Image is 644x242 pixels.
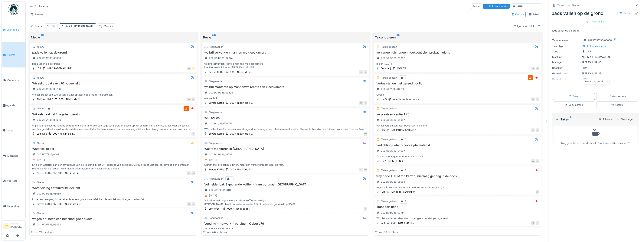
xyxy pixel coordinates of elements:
[209,122,232,125] div: 2025/01/336/00257
[191,132,195,136] div: JV
[7,28,24,31] span: Dashboard
[615,117,636,122] div: Toevoegen
[2,93,25,118] a: Agenda
[231,177,232,181] div: 1
[3,222,24,231] a: SV Manager[PERSON_NAME]
[381,87,404,91] div: 2025/07/336/04774
[511,13,524,16] div: Kanban
[227,207,250,211] div: 000 - Niet in de lij...
[381,138,397,141] div: Taken gedaan
[203,163,367,167] div: Starten met alle capsule lijnen, maar dan verder uitrollen naar de rest.
[65,24,94,28] div: Actief
[203,62,367,69] div: wc bril vervangen rechtse mannen wc kleedkamers identiek zoals linkse wc ([PERSON_NAME])
[31,147,195,151] h3: Waterlek kelder
[187,171,191,175] div: MD
[584,19,607,24] div: Ticket sluiten
[2,42,25,68] a: Tickets
[10,222,24,230] li: [PERSON_NAME]
[364,70,367,74] div: GE
[209,56,233,60] div: 2025/04/336/02374
[29,12,45,17] div: Presets
[381,211,404,214] div: 2025/05/336/03717
[555,117,596,122] div: Taken
[37,132,47,136] div: Logistiek
[31,51,195,54] h3: pads vallen op de grond
[31,82,195,85] h3: Wissel probat aan L70 boven lekt
[212,35,216,40] sup: 242
[364,101,367,105] div: GE
[7,53,24,57] span: Tickets
[405,199,406,203] div: 1
[570,117,572,122] sup: 0
[37,107,44,110] div: Nieuw
[551,10,639,17] div: pads vallen op de grond
[230,132,253,136] div: 000 - Niet in de lij...
[552,55,580,59] div: Machine
[375,51,539,54] h3: vervangen dichtingen hoekventielen probat molens
[191,202,195,206] div: GE
[375,155,539,158] div: TL buis vervangen ter hoogte van molen 4
[2,194,25,219] a: Rapportage
[597,117,613,122] div: Filteren
[37,118,61,122] div: 2025/05/336/03656
[31,113,195,116] h3: Wikkelstraat hal 2 lage temperatuur
[552,72,639,75] div: [PERSON_NAME]
[203,51,367,54] h3: wc bril vervangen mannen wc kleedkamers
[531,221,535,225] div: KD
[191,171,195,175] div: CS
[2,168,25,194] a: Voorraad
[209,207,221,211] div: Silo toren 1
[41,35,44,40] sup: 118
[203,96,367,100] div: nieuwe bril
[37,67,41,70] div: L59
[483,4,510,9] div: Ticket aanmaken
[37,202,52,206] div: Beyers Koffie
[203,230,228,234] div: 20 van 242 zichtbaar
[381,199,397,203] div: Taken gedaan
[536,67,539,70] div: GE
[37,45,44,49] div: Nieuw
[381,67,391,70] div: Branderij
[31,93,195,96] div: Wissel probat aan L70 boven lekt let op zeer hoog moeilijk bereikbaar.
[608,95,626,98] div: Gesprekken
[31,163,195,170] div: Er is een waterlek aan een afvoerbuis van de riolering in het QA-gedeelte van de kelder. De buis ...
[551,29,639,32] p: pads vallen op de grond
[72,25,94,28] span: : [PERSON_NAME]
[588,38,612,42] div: 2025/09/336/06058
[536,159,539,163] div: GE
[47,67,72,70] div: IMA 1 PADSMACHINE
[51,24,56,28] div: Titel
[381,168,397,172] div: Taken gedaan
[37,141,44,145] div: Nieuw
[37,171,52,175] div: Beyers Koffie
[2,67,25,93] a: Onderhoud
[8,4,19,15] img: Badge_color-CXgf-gQk.svg
[7,78,24,82] span: Onderhoud
[191,97,195,101] div: GE
[375,124,539,127] div: ventiel verplaatsen naar bovenkant machine
[31,217,195,221] h3: wagen nr.1 heeft een beschadigde houder
[375,82,539,85] h3: Vertaalstation niet gereed goglio
[556,127,635,145] div: Nog geen taken voor dit ticket. Een kopje koffie misschien?
[375,205,539,209] h3: Transport band
[203,199,367,206] div: Volmelder bak 3 gaat niet aan als er koffie aanwezig is. [PERSON_NAME] heeft potmeter in melder 0...
[381,76,397,80] div: Taken gedaan
[203,116,367,120] h3: WC-brillen
[230,168,253,171] div: 000 - Niet in de lij...
[569,95,579,98] div: Taken
[375,174,539,178] h3: tray hood (TH of top karton) niet laag genoeg in de doos
[37,87,61,91] div: 2025/08/336/05700
[531,67,535,70] div: GE
[375,230,398,234] div: 20 van 63 zichtbaar
[391,221,414,225] div: 000 - Niet in de lij...
[375,113,539,116] h3: verplaatsen ventiel L75
[392,159,403,163] div: MOLEN 4
[536,128,539,132] div: GE
[37,97,53,101] div: Platform Hal 2
[381,190,385,194] div: L79
[611,103,623,107] div: Kosten
[381,107,397,110] div: Taken gedaan
[587,44,607,48] div: 4. Technical issue
[209,188,231,192] div: 2025/01/336/00111
[397,67,407,70] div: MOLEN 1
